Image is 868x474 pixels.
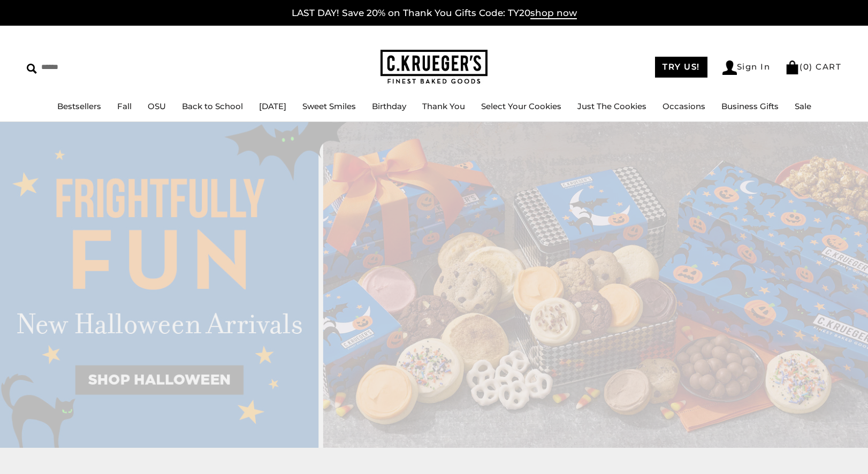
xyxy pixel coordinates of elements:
[577,101,646,111] a: Just The Cookies
[292,7,577,19] a: LAST DAY! Save 20% on Thank You Gifts Code: TY20shop now
[655,57,707,78] a: TRY US!
[530,7,577,19] span: shop now
[803,62,810,72] span: 0
[663,101,705,111] a: Occasions
[785,60,800,74] img: Bag
[380,50,488,85] img: C.KRUEGER'S
[721,101,779,111] a: Business Gifts
[302,101,356,111] a: Sweet Smiles
[259,101,286,111] a: [DATE]
[148,101,166,111] a: OSU
[27,59,154,75] input: Search
[372,101,406,111] a: Birthday
[117,101,132,111] a: Fall
[182,101,243,111] a: Back to School
[795,101,811,111] a: Sale
[27,64,37,74] img: Search
[481,101,561,111] a: Select Your Cookies
[785,62,841,72] a: (0) CART
[722,60,771,75] a: Sign In
[422,101,465,111] a: Thank You
[57,101,101,111] a: Bestsellers
[722,60,737,75] img: Account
